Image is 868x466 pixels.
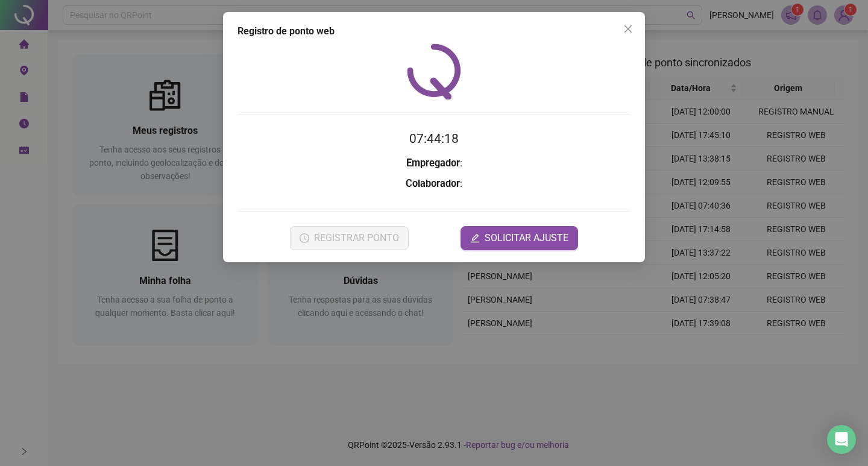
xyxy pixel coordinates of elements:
span: close [623,24,633,34]
div: Registro de ponto web [237,24,631,39]
button: REGISTRAR PONTO [290,226,409,250]
img: QRPoint [407,43,461,99]
strong: Colaborador [406,178,460,189]
div: Open Intercom Messenger [827,425,856,454]
span: edit [470,233,480,243]
time: 07:44:18 [409,131,459,146]
button: editSOLICITAR AJUSTE [461,226,578,250]
h3: : [237,176,631,192]
strong: Empregador [406,157,460,169]
span: SOLICITAR AJUSTE [485,231,568,245]
button: Close [618,19,638,39]
h3: : [237,156,631,171]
